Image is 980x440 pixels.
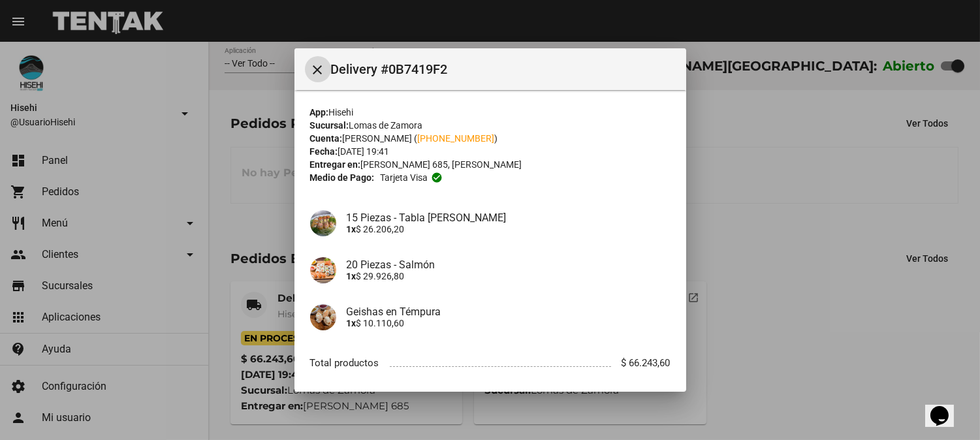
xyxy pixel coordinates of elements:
[310,119,671,132] div: Lomas de Zamora
[418,133,495,144] a: [PHONE_NUMBER]
[310,351,671,375] li: Total productos $ 66.243,60
[310,132,671,145] div: [PERSON_NAME] ( )
[310,146,338,157] strong: Fecha:
[347,318,356,328] b: 1x
[347,271,671,281] p: $ 29.926,80
[310,62,326,78] mat-icon: Cerrar
[347,212,671,224] h4: 15 Piezas - Tabla [PERSON_NAME]
[347,306,671,318] h4: Geishas en Témpura
[310,375,671,400] li: Total $ 66.243,60
[347,224,671,234] p: $ 26.206,20
[347,259,671,271] h4: 20 Piezas - Salmón
[305,56,331,82] button: Cerrar
[310,304,336,330] img: 44ecd3bb-ae64-4113-ab37-ec1ee98a5b37.jpg
[310,133,343,144] strong: Cuenta:
[310,210,336,236] img: 33fda14d-fbbd-4a4e-9c3b-875ae0c8d1cc.jpg
[310,158,671,171] div: [PERSON_NAME] 685, [PERSON_NAME]
[347,318,671,328] p: $ 10.110,60
[310,106,671,119] div: Hisehi
[331,59,676,80] span: Delivery #0B7419F2
[310,145,671,158] div: [DATE] 19:41
[347,271,356,281] b: 1x
[431,172,443,183] mat-icon: check_circle
[310,257,336,283] img: 73fe07b4-711d-411a-ad3a-f09bfbfa50d3.jpg
[310,159,361,170] strong: Entregar en:
[310,120,349,131] strong: Sucursal:
[310,171,375,184] strong: Medio de Pago:
[310,107,329,118] strong: App:
[347,224,356,234] b: 1x
[380,171,428,184] span: Tarjeta visa
[925,388,967,427] iframe: chat widget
